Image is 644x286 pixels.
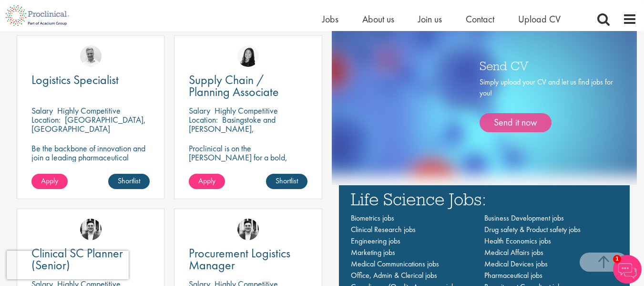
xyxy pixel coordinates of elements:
a: Drug safety & Product safety jobs [484,224,581,234]
a: Medical Affairs jobs [484,247,543,257]
a: Clinical SC Planner (Senior) [31,247,150,271]
span: Salary [189,105,210,116]
h3: Life Science Jobs: [351,190,618,208]
p: Highly Competitive [215,105,278,116]
a: Join us [418,13,442,25]
img: Chatbot [613,255,642,284]
a: Pharmaceutical jobs [484,270,542,280]
span: Procurement Logistics Manager [189,245,290,273]
a: Shortlist [266,174,307,189]
a: Supply Chain / Planning Associate [189,74,307,98]
p: Highly Competitive [57,105,121,116]
p: Proclinical is on the [PERSON_NAME] for a bold, innovative thinker who is ready to help push the ... [189,144,307,198]
a: About us [362,13,394,25]
a: Clinical Research jobs [351,224,416,234]
span: Apply [41,176,58,186]
span: 1 [613,255,621,263]
p: [GEOGRAPHIC_DATA], [GEOGRAPHIC_DATA] [31,114,146,134]
span: Location: [189,114,218,125]
a: Send it now [480,113,552,132]
a: Office, Admin & Clerical jobs [351,270,437,280]
a: Apply [31,174,68,189]
a: Contact [466,13,494,25]
p: Basingstoke and [PERSON_NAME], [GEOGRAPHIC_DATA] [189,114,276,143]
img: Edward Little [237,219,259,240]
a: Apply [189,174,225,189]
span: Supply Chain / Planning Associate [189,72,279,100]
a: Upload CV [518,13,561,25]
a: Medical Devices jobs [484,259,548,269]
a: Procurement Logistics Manager [189,247,307,271]
a: Business Development jobs [484,213,564,223]
span: Location: [31,114,61,125]
div: Simply upload your CV and let us find jobs for you! [480,77,613,132]
p: Be the backbone of innovation and join a leading pharmaceutical company to help keep life-changin... [31,144,150,180]
span: Apply [198,176,215,186]
a: Jobs [322,13,338,25]
a: Marketing jobs [351,247,395,257]
span: Logistics Specialist [31,72,119,88]
a: Medical Communications jobs [351,259,439,269]
img: Edward Little [80,219,102,240]
iframe: reCAPTCHA [7,251,129,279]
span: Salary [31,105,53,116]
a: Biometrics jobs [351,213,394,223]
h3: Send CV [480,59,613,72]
img: Numhom Sudsok [237,45,259,67]
img: Joshua Bye [80,45,102,67]
a: Shortlist [108,174,150,189]
a: Engineering jobs [351,236,400,246]
a: Logistics Specialist [31,74,150,86]
a: Health Economics jobs [484,236,551,246]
